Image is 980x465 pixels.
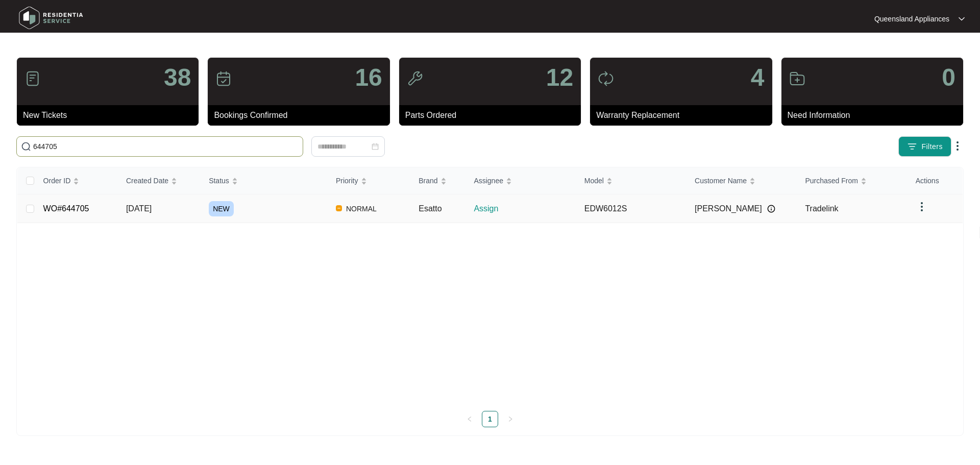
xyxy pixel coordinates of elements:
[336,205,342,211] img: Vercel Logo
[126,204,152,213] span: [DATE]
[461,411,478,427] li: Previous Page
[405,109,581,121] p: Parts Ordered
[751,65,765,90] p: 4
[43,204,89,213] a: WO#644705
[584,175,604,186] span: Model
[805,204,838,213] span: Tradelink
[907,141,917,152] img: filter icon
[126,175,168,186] span: Created Date
[467,416,473,422] span: left
[546,65,573,90] p: 12
[695,203,762,215] span: [PERSON_NAME]
[23,109,199,121] p: New Tickets
[474,203,576,215] p: Assign
[916,201,928,213] img: dropdown arrow
[788,109,963,121] p: Need Information
[209,175,229,186] span: Status
[465,167,576,194] th: Assignee
[695,175,747,186] span: Customer Name
[407,70,423,87] img: icon
[419,175,437,186] span: Brand
[355,65,382,90] p: 16
[410,167,465,194] th: Brand
[502,411,519,427] button: right
[908,167,963,194] th: Actions
[507,416,513,422] span: right
[328,167,410,194] th: Priority
[24,70,41,87] img: icon
[201,167,328,194] th: Status
[687,167,797,194] th: Customer Name
[215,70,232,87] img: icon
[596,109,772,121] p: Warranty Replacement
[797,167,907,194] th: Purchased From
[598,70,614,87] img: icon
[209,201,234,216] span: NEW
[959,16,965,21] img: dropdown arrow
[482,411,498,427] a: 1
[43,175,71,186] span: Order ID
[474,175,503,186] span: Assignee
[336,175,358,186] span: Priority
[951,140,964,152] img: dropdown arrow
[789,70,805,87] img: icon
[118,167,201,194] th: Created Date
[576,167,687,194] th: Model
[342,203,381,215] span: NORMAL
[419,204,442,213] span: Esatto
[942,65,955,90] p: 0
[805,175,857,186] span: Purchased From
[482,411,498,427] li: 1
[502,411,519,427] li: Next Page
[35,167,118,194] th: Order ID
[15,3,87,33] img: residentia service logo
[874,14,949,24] p: Queensland Appliances
[576,194,687,223] td: EDW6012S
[214,109,389,121] p: Bookings Confirmed
[767,205,775,213] img: Info icon
[898,136,951,157] button: filter iconFilters
[33,141,299,152] input: Search by Order Id, Assignee Name, Customer Name, Brand and Model
[164,65,191,90] p: 38
[21,141,31,152] img: search-icon
[921,141,943,152] span: Filters
[461,411,478,427] button: left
